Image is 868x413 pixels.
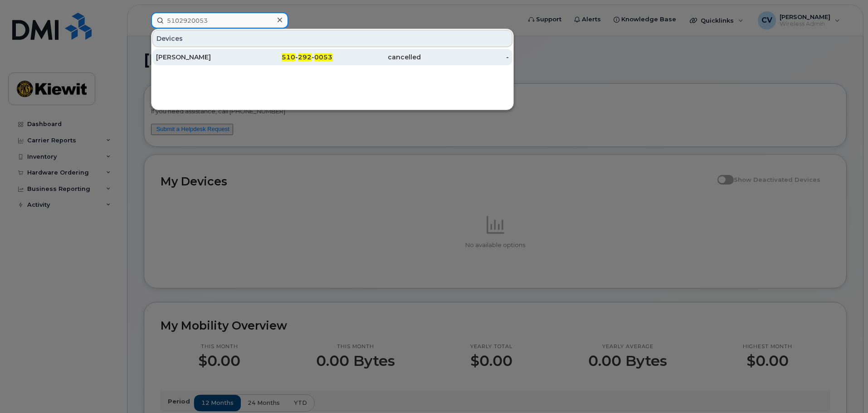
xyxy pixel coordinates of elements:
a: [PERSON_NAME]510-292-0053cancelled- [152,49,512,65]
span: 0053 [314,53,332,61]
div: Devices [152,30,512,47]
div: [PERSON_NAME] [156,53,244,62]
span: 292 [298,53,312,61]
div: cancelled [332,53,421,62]
iframe: Messenger Launcher [829,374,861,406]
span: 510 [282,53,295,61]
div: - [421,53,509,62]
div: - - [244,53,333,62]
